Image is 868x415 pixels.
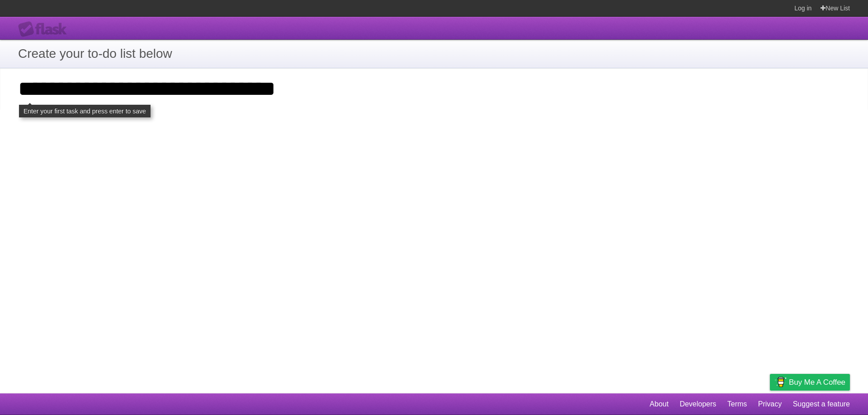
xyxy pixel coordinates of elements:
h1: Create your to-do list below [18,44,850,63]
a: Terms [727,396,747,413]
a: Developers [679,396,716,413]
a: Privacy [758,396,782,413]
a: Suggest a feature [793,396,850,413]
span: Buy me a coffee [789,374,845,390]
a: About [650,396,669,413]
img: Buy me a coffee [774,374,787,390]
a: Buy me a coffee [770,374,850,391]
div: Flask [18,21,72,37]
